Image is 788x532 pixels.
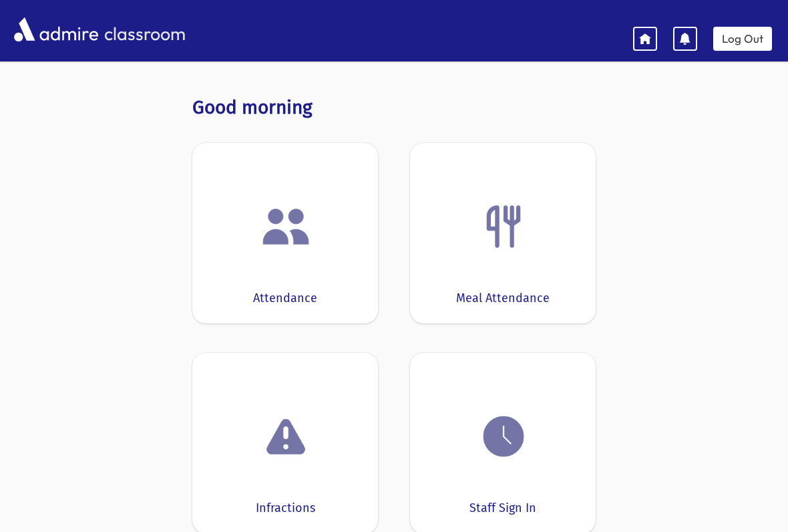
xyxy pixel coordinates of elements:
img: clock.png [478,411,529,462]
div: Meal Attendance [456,289,550,307]
img: Fork.png [478,201,529,252]
div: Staff Sign In [469,499,536,517]
img: exclamation.png [260,414,311,464]
img: AdmirePro [11,14,102,45]
div: Infractions [256,499,315,517]
span: classroom [102,12,186,47]
h3: Good morning [192,96,596,119]
img: users.png [260,201,311,252]
a: Log Out [713,27,772,51]
div: Attendance [253,289,317,307]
